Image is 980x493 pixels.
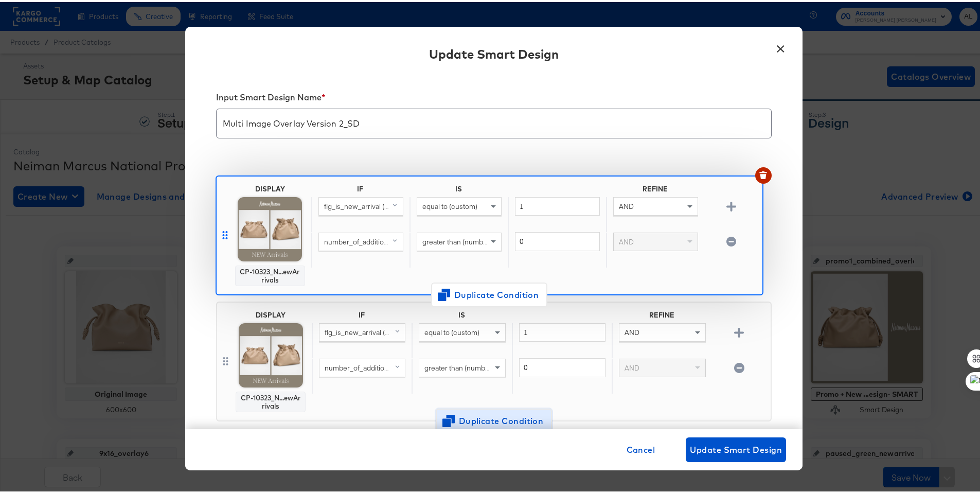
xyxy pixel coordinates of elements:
input: Enter value [519,321,605,340]
div: IF [312,309,412,321]
div: CP-10323_N...ewArrivals [240,392,301,408]
button: Update Smart Design [686,435,786,460]
input: Enter value [519,356,605,375]
span: AND [625,361,639,371]
span: Cancel [627,441,655,455]
span: AND [625,326,639,335]
input: My smart design [217,103,771,132]
span: greater than (number) (custom) [424,361,524,371]
div: REFINE [612,309,711,321]
img: 6c9IfXO3shU5bK3mb_-cpg.jpg [239,321,303,385]
span: number_of_additional_images (original) [325,361,449,371]
span: equal to (custom) [424,326,479,335]
span: Update Smart Design [690,441,782,455]
div: Input Smart Design Name [216,90,772,104]
button: × [771,35,790,54]
span: Duplicate Condition [444,412,544,426]
div: DISPLAY [256,309,286,317]
button: Cancel [622,435,660,460]
span: flg_is_new_arrival (original) [325,326,410,335]
div: IS [412,309,511,321]
button: Duplicate Condition [436,407,552,431]
div: Update Smart Design [429,43,559,61]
